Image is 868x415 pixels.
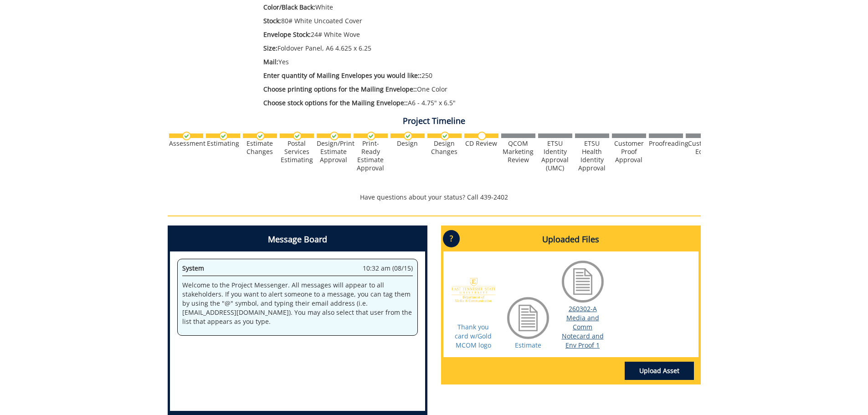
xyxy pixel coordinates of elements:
[206,139,240,148] div: Estimating
[686,139,720,156] div: Customer Edits
[168,117,701,126] h4: Project Timeline
[263,3,315,11] span: Color/Black Back:
[263,44,277,52] span: Size:
[219,132,228,140] img: checkmark
[501,139,535,164] div: QCOM Marketing Review
[263,16,620,26] p: 80# White Uncoated Cover
[280,139,314,164] div: Postal Services Estimating
[562,304,604,349] a: 260302-A Media and Comm Notecard and Env Proof 1
[404,132,412,140] img: checkmark
[293,132,302,140] img: checkmark
[263,85,620,94] p: One Color
[182,264,204,272] span: System
[182,281,413,326] p: Welcome to the Project Messenger. All messages will appear to all stakeholders. If you want to al...
[478,132,486,140] img: no
[625,362,694,380] a: Upload Asset
[354,139,388,172] div: Print-Ready Estimate Approval
[263,98,408,107] span: Choose stock options for the Mailing Envelope::
[538,139,572,172] div: ETSU Identity Approval (UMC)
[427,139,462,156] div: Design Changes
[317,139,351,164] div: Design/Print Estimate Approval
[330,132,339,140] img: checkmark
[575,139,609,172] div: ETSU Health Identity Approval
[367,132,375,140] img: checkmark
[263,30,620,39] p: 24# White Wove
[263,3,620,12] p: White
[256,132,265,140] img: checkmark
[263,98,620,108] p: A6 - 4.75" x 6.5"
[263,57,278,66] span: Mail:
[515,341,541,349] a: Estimate
[464,139,498,148] div: CD Review
[263,30,311,39] span: Envelope Stock:
[168,193,701,202] p: Have questions about your status? Call 439-2402
[170,228,425,251] h4: Message Board
[443,228,699,251] h4: Uploaded Files
[263,44,620,53] p: Foldover Panel, A6 4.625 x 6.25
[649,139,683,148] div: Proofreading
[612,139,646,164] div: Customer Proof Approval
[263,71,421,80] span: Enter quantity of Mailing Envelopes you would like::
[363,264,413,273] span: 10:32 am (08/15)
[263,71,620,80] p: 250
[182,132,191,140] img: checkmark
[243,139,277,156] div: Estimate Changes
[263,16,281,25] span: Stock:
[390,139,425,148] div: Design
[263,85,417,93] span: Choose printing options for the Mailing Envelope::
[455,323,492,349] a: Thank you card w/Gold MCOM logo
[441,132,449,140] img: checkmark
[169,139,203,148] div: Assessment
[443,230,460,247] p: ?
[263,57,620,67] p: Yes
